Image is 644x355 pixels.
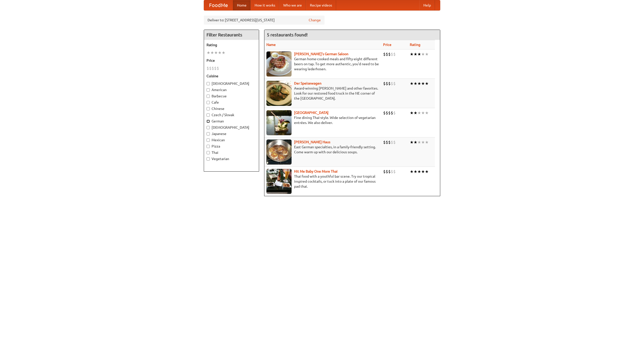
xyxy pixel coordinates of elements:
p: Fine dining Thai-style. Wide selection of vegetarian entrées. We also deliver. [266,115,379,125]
input: Cafe [207,101,210,104]
a: Change [309,18,321,23]
li: ★ [417,81,421,86]
a: Rating [410,43,420,47]
input: Czech / Slovak [207,113,210,117]
label: Thai [207,150,256,155]
li: ★ [421,139,425,145]
label: Cafe [207,100,256,105]
li: ★ [414,81,417,86]
li: $ [383,139,386,145]
label: Mexican [207,137,256,143]
img: satay.jpg [266,110,292,135]
label: [DEMOGRAPHIC_DATA] [207,125,256,130]
li: ★ [425,110,429,116]
li: $ [209,65,212,71]
li: $ [393,51,396,57]
p: East German specialties, in a family-friendly setting. Come warm up with our delicious soups. [266,145,379,155]
input: [DEMOGRAPHIC_DATA] [207,126,210,129]
li: $ [391,169,393,174]
input: American [207,88,210,92]
li: ★ [218,50,222,55]
li: ★ [421,110,425,116]
a: Hit Me Baby One More Thai [294,169,338,173]
li: ★ [414,110,417,116]
li: $ [391,51,393,57]
li: ★ [214,50,218,55]
input: Barbecue [207,95,210,98]
li: ★ [425,81,429,86]
a: Recipe videos [306,0,336,10]
li: ★ [417,110,421,116]
li: ★ [410,51,414,57]
li: $ [393,81,396,86]
img: speisewagen.jpg [266,81,292,106]
a: [GEOGRAPHIC_DATA] [294,111,329,115]
li: $ [388,110,391,116]
a: How it works [251,0,279,10]
li: $ [393,110,396,116]
h4: Filter Restaurants [204,30,259,40]
input: Mexican [207,138,210,142]
img: esthers.jpg [266,51,292,77]
li: ★ [417,139,421,145]
li: $ [386,51,388,57]
li: ★ [207,50,210,55]
li: ★ [410,169,414,174]
li: ★ [410,139,414,145]
li: ★ [410,110,414,116]
li: ★ [421,51,425,57]
label: Chinese [207,106,256,111]
li: $ [388,139,391,145]
li: $ [217,65,219,71]
li: $ [383,169,386,174]
li: $ [212,65,214,71]
label: Japanese [207,131,256,136]
li: $ [386,81,388,86]
p: German home-cooked meals and fifty-eight different beers on tap. To get more authentic, you'd nee... [266,56,379,72]
li: $ [383,81,386,86]
a: Home [233,0,251,10]
input: Vegetarian [207,157,210,161]
a: [PERSON_NAME] Haus [294,140,330,144]
li: ★ [414,139,417,145]
li: $ [391,81,393,86]
img: kohlhaus.jpg [266,139,292,165]
li: $ [207,65,209,71]
label: American [207,87,256,92]
div: Deliver to: [STREET_ADDRESS][US_STATE] [204,16,325,25]
li: ★ [425,139,429,145]
a: Name [266,43,276,47]
input: Pizza [207,145,210,148]
a: [PERSON_NAME]'s German Saloon [294,52,348,56]
a: Help [419,0,435,10]
h5: Cuisine [207,74,256,79]
li: $ [383,51,386,57]
a: Price [383,43,391,47]
input: German [207,120,210,123]
li: $ [383,110,386,116]
li: ★ [421,81,425,86]
p: Award-winning [PERSON_NAME] and other favorites. Look for our restored food truck in the NE corne... [266,86,379,101]
input: Chinese [207,107,210,110]
h5: Rating [207,42,256,47]
ng-pluralize: 5 restaurants found! [267,32,308,37]
label: [DEMOGRAPHIC_DATA] [207,81,256,86]
li: ★ [425,51,429,57]
li: $ [391,139,393,145]
label: Czech / Slovak [207,112,256,117]
a: FoodMe [204,0,233,10]
li: $ [391,110,393,116]
li: $ [393,169,396,174]
a: Der Speisewagen [294,81,321,85]
p: Thai food with a youthful bar scene. Try our tropical inspired cocktails, or tuck into a plate of... [266,174,379,189]
li: $ [388,169,391,174]
li: ★ [417,169,421,174]
li: ★ [417,51,421,57]
li: ★ [414,51,417,57]
li: ★ [414,169,417,174]
a: Who we are [279,0,306,10]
